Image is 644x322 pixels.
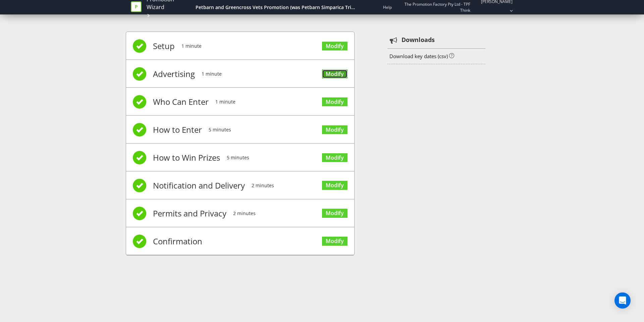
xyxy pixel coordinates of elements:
[322,209,347,218] a: Modify
[322,97,347,107] a: Modify
[383,4,392,10] a: Help
[196,4,357,11] div: Petbarn and Greencross Vets Promotion (was Petbarn Simparica Trio Promo)
[322,181,347,190] a: Modify
[322,70,347,79] a: Modify
[215,88,235,115] span: 1 minute
[233,200,256,227] span: 2 minutes
[153,88,209,115] span: Who Can Enter
[209,116,231,143] span: 5 minutes
[389,53,448,59] a: Download key dates (csv)
[322,125,347,134] a: Modify
[153,144,220,171] span: How to Win Prizes
[322,153,347,162] a: Modify
[202,61,222,87] span: 1 minute
[153,116,202,143] span: How to Enter
[322,42,347,51] a: Modify
[390,37,397,44] tspan: 
[181,33,202,59] span: 1 minute
[614,292,631,309] div: Open Intercom Messenger
[153,61,195,87] span: Advertising
[227,144,249,171] span: 5 minutes
[153,172,245,199] span: Notification and Delivery
[401,1,470,13] span: The Promotion Factory Pty Ltd - TPF Think
[153,228,202,255] span: Confirmation
[153,33,175,59] span: Setup
[401,36,435,44] strong: Downloads
[153,200,226,227] span: Permits and Privacy
[322,237,347,246] a: Modify
[252,172,274,199] span: 2 minutes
